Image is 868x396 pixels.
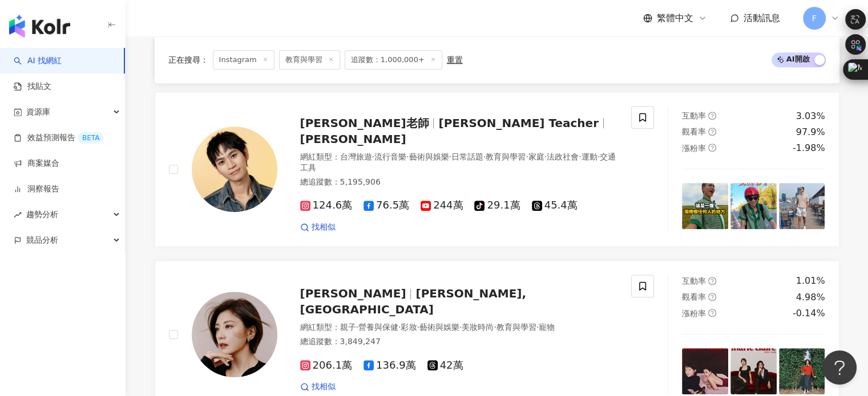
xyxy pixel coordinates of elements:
span: 趨勢分析 [26,202,58,227]
span: rise [14,211,22,219]
span: · [398,322,401,332]
div: 1.01% [796,275,825,287]
a: 效益預測報告BETA [14,132,104,144]
a: 找相似 [300,222,336,233]
span: 寵物 [539,322,555,332]
img: KOL Avatar [192,126,277,212]
span: F [812,12,816,25]
span: 競品分析 [26,227,58,253]
a: KOL Avatar[PERSON_NAME]老師[PERSON_NAME] Teacher[PERSON_NAME]網紅類型：台灣旅遊·流行音樂·藝術與娛樂·日常話題·教育與學習·家庭·法政社... [155,92,839,247]
span: 彩妝 [401,322,417,332]
span: question-circle [708,309,716,317]
span: 台灣旅遊 [340,152,372,161]
span: [PERSON_NAME] [300,132,406,146]
span: 營養與保健 [358,322,398,332]
img: post-image [682,183,728,229]
span: question-circle [708,112,716,120]
div: 網紅類型 ： [300,152,618,174]
span: · [406,152,409,161]
span: question-circle [708,128,716,136]
span: · [483,152,486,161]
img: post-image [730,183,777,229]
span: · [597,152,600,161]
a: 商案媒合 [14,158,59,169]
a: searchAI 找網紅 [14,55,62,67]
div: -1.98% [793,142,825,154]
span: 活動訊息 [744,13,780,23]
div: 總追蹤數 ： 3,849,247 [300,336,618,348]
span: · [579,152,581,161]
a: 洞察報告 [14,183,59,195]
span: · [459,322,462,332]
img: logo [9,15,70,38]
span: 運動 [582,152,597,161]
span: question-circle [708,277,716,285]
span: 親子 [340,322,356,332]
span: 日常話題 [451,152,483,161]
span: 觀看率 [682,292,706,301]
div: 97.9% [796,126,825,138]
span: question-circle [708,144,716,152]
iframe: Help Scout Beacon - Open [822,350,857,385]
span: 家庭 [528,152,544,161]
span: · [536,322,539,332]
span: · [417,322,419,332]
span: 資源庫 [26,99,50,125]
span: · [526,152,528,161]
span: 正在搜尋 ： [168,55,208,64]
span: [PERSON_NAME] Teacher [438,116,598,130]
span: 互動率 [682,276,706,285]
span: 繁體中文 [657,12,693,25]
span: 76.5萬 [364,199,409,211]
span: 45.4萬 [532,199,578,211]
span: [PERSON_NAME] [300,287,406,300]
span: 教育與學習 [486,152,526,161]
span: 藝術與娛樂 [409,152,449,161]
a: 找貼文 [14,81,51,92]
span: [PERSON_NAME]老師 [300,116,429,130]
div: 網紅類型 ： [300,322,618,333]
span: 漲粉率 [682,309,706,318]
div: 3.03% [796,110,825,123]
span: · [356,322,358,332]
span: · [449,152,451,161]
div: 總追蹤數 ： 5,195,906 [300,177,618,188]
img: post-image [779,348,825,394]
img: post-image [682,348,728,394]
span: · [372,152,374,161]
span: 追蹤數：1,000,000+ [345,50,442,70]
span: question-circle [708,293,716,301]
span: 法政社會 [547,152,579,161]
span: 互動率 [682,111,706,120]
div: 4.98% [796,291,825,304]
span: 124.6萬 [300,199,353,211]
span: 教育與學習 [279,50,340,70]
img: post-image [779,183,825,229]
a: 找相似 [300,381,336,393]
span: Instagram [213,50,274,70]
img: KOL Avatar [192,292,277,377]
span: 29.1萬 [474,199,520,211]
span: 藝術與娛樂 [419,322,459,332]
span: 流行音樂 [374,152,406,161]
span: 244萬 [421,199,463,211]
span: 206.1萬 [300,360,353,371]
span: · [544,152,547,161]
div: -0.14% [793,307,825,320]
span: · [494,322,496,332]
span: 漲粉率 [682,144,706,153]
span: 美妝時尚 [462,322,494,332]
span: 找相似 [312,222,336,233]
span: 136.9萬 [364,360,416,371]
span: 42萬 [427,360,463,371]
span: 找相似 [312,381,336,393]
div: 重置 [447,55,463,64]
span: 教育與學習 [496,322,536,332]
img: post-image [730,348,777,394]
span: 觀看率 [682,127,706,136]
